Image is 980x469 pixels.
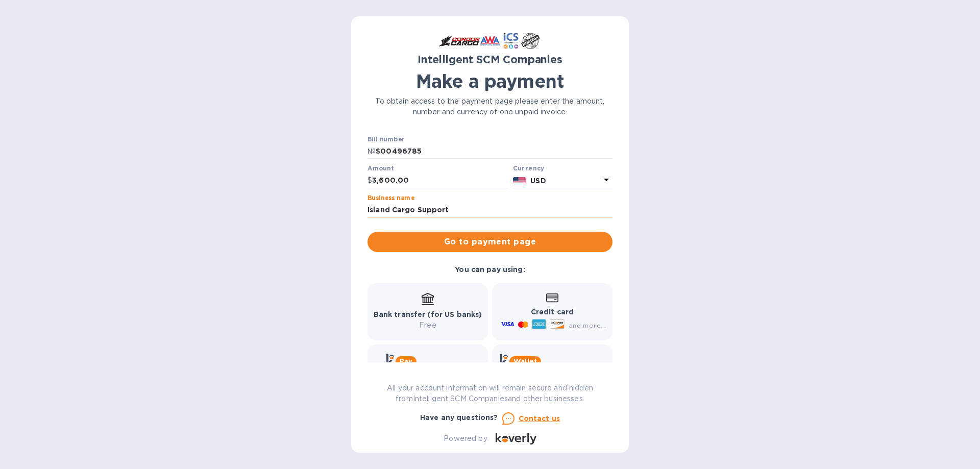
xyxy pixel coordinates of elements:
[569,322,606,329] span: and more...
[374,310,482,318] b: Bank transfer (for US banks)
[367,136,404,142] label: Bill number
[367,195,414,201] label: Business name
[418,53,562,66] b: Intelligent SCM Companies
[374,320,482,331] p: Free
[367,203,612,218] input: Enter business name
[367,175,372,186] p: $
[513,164,545,172] b: Currency
[367,146,376,157] p: №
[367,96,612,117] p: To obtain access to the payment page please enter the amount, number and currency of one unpaid i...
[367,383,612,404] p: All your account information will remain secure and hidden from Intelligent SCM Companies and oth...
[376,144,612,159] input: Enter bill number
[519,414,560,423] u: Contact us
[420,413,498,422] b: Have any questions?
[531,308,574,316] b: Credit card
[513,177,527,184] img: USD
[455,265,525,274] b: You can pay using:
[400,357,412,365] b: Pay
[367,166,394,172] label: Amount
[367,70,612,92] h1: Make a payment
[530,177,546,185] b: USD
[444,433,487,444] p: Powered by
[376,236,604,248] span: Go to payment page
[372,173,509,188] input: 0.00
[367,232,612,252] button: Go to payment page
[513,357,537,365] b: Wallet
